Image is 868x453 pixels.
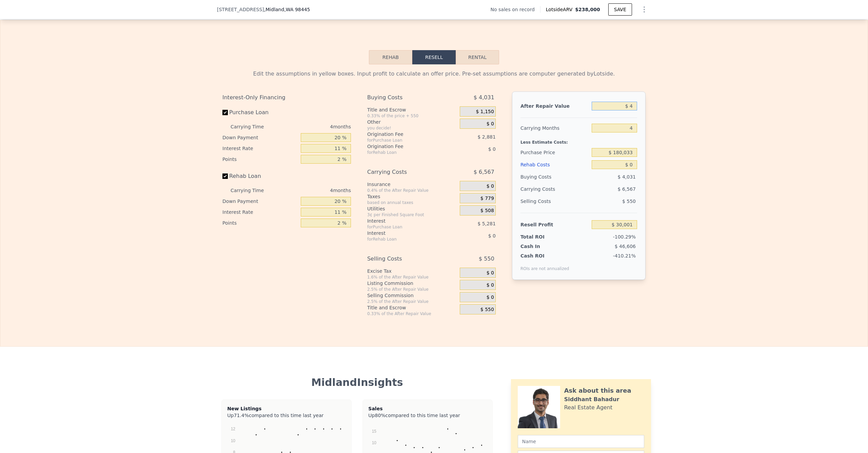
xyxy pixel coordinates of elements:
div: 0.33% of the price + 550 [367,113,457,119]
span: $ 6,567 [474,166,494,178]
div: for Rehab Loan [367,236,443,242]
span: $ 550 [479,253,494,265]
div: Carrying Months [520,122,589,134]
text: 15 [372,429,377,434]
div: Total ROI [520,233,563,240]
span: $ 6,567 [618,186,636,192]
div: Ask about this area [564,386,631,395]
button: Show Options [637,3,651,16]
div: Sales [368,405,487,412]
div: Carrying Time [231,121,275,132]
span: $ 4,031 [474,91,494,104]
div: No sales on record [491,6,540,13]
div: 4 months [277,121,351,132]
div: Less Estimate Costs: [520,134,637,146]
div: Title and Escrow [367,106,457,113]
span: -410.21% [613,253,636,259]
div: Points [222,154,298,165]
input: Purchase Loan [222,110,228,115]
span: -100.29% [613,234,636,240]
div: Siddhant Bahadur [564,395,619,404]
div: Rehab Costs [520,159,589,171]
span: $ 2,881 [477,134,495,140]
div: Cash ROI [520,252,569,259]
div: Edit the assumptions in yellow boxes. Input profit to calculate an offer price. Pre-set assumptio... [222,70,646,78]
div: Down Payment [222,132,298,143]
span: [STREET_ADDRESS] [217,6,264,13]
label: Purchase Loan [222,106,298,119]
div: based on annual taxes [367,200,457,205]
div: Taxes [367,193,457,200]
div: for Purchase Loan [367,138,443,143]
span: $ 0 [487,294,494,301]
button: Resell [412,50,456,64]
span: $ 46,606 [615,244,636,249]
div: 4 months [277,185,351,196]
div: for Purchase Loan [367,224,443,230]
div: Other [367,119,457,125]
div: Excise Tax [367,268,457,274]
div: Utilities [367,205,457,212]
div: Points [222,218,298,228]
div: Interest-Only Financing [222,91,351,104]
span: $238,000 [575,7,600,12]
span: $ 0 [488,146,496,152]
div: 0.33% of the After Repair Value [367,311,457,316]
div: you decide! [367,125,457,131]
div: 1.6% of the After Repair Value [367,274,457,280]
div: Carrying Costs [367,166,443,178]
span: $ 779 [480,195,494,202]
div: Carrying Time [231,185,275,196]
span: , Midland [264,6,310,13]
div: Interest [367,230,443,236]
label: Rehab Loan [222,170,298,182]
div: Interest Rate [222,207,298,218]
span: $ 550 [622,199,636,204]
span: $ 0 [487,270,494,276]
div: Resell Profit [520,219,589,231]
text: 10 [372,440,377,445]
div: Buying Costs [367,91,443,104]
span: , WA 98445 [284,7,310,12]
div: Interest Rate [222,143,298,154]
div: 3¢ per Finished Square Foot [367,212,457,218]
div: ROIs are not annualized [520,259,569,271]
span: 71.4% [234,413,249,418]
span: 80% [375,413,385,418]
span: $ 0 [488,233,496,239]
text: 12 [231,427,236,431]
div: Selling Costs [367,253,443,265]
button: SAVE [608,3,632,16]
div: Cash In [520,243,563,250]
span: Lotside ARV [546,6,575,13]
button: Rehab [369,50,412,64]
span: $ 4,031 [618,174,636,180]
div: Carrying Costs [520,183,563,195]
div: for Rehab Loan [367,150,443,155]
span: $ 1,150 [476,109,494,115]
div: Up compared to this time last year [227,412,346,416]
span: $ 0 [487,282,494,288]
text: 10 [231,438,236,443]
div: Real Estate Agent [564,404,613,412]
div: Purchase Price [520,146,589,159]
div: Selling Commission [367,292,457,299]
span: $ 0 [487,183,494,189]
span: $ 550 [480,307,494,313]
div: Buying Costs [520,171,589,183]
div: Midland Insights [222,376,492,389]
div: Interest [367,218,443,224]
div: 0.4% of the After Repair Value [367,188,457,193]
div: Listing Commission [367,280,457,287]
button: Rental [456,50,499,64]
div: 2.5% of the After Repair Value [367,287,457,292]
span: $ 5,281 [477,221,495,226]
div: Origination Fee [367,143,443,150]
span: $ 0 [487,121,494,127]
div: Insurance [367,181,457,188]
div: 2.5% of the After Repair Value [367,299,457,304]
div: Up compared to this time last year [368,412,487,416]
div: Down Payment [222,196,298,207]
span: $ 508 [480,208,494,214]
input: Name [518,435,644,448]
